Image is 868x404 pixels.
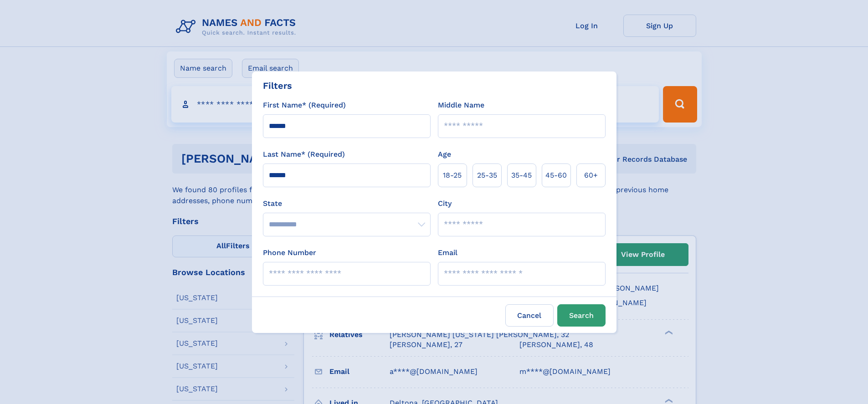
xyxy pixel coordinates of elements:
label: First Name* (Required) [263,100,346,111]
span: 35‑45 [511,170,532,181]
label: Middle Name [438,100,484,111]
span: 25‑35 [477,170,497,181]
label: State [263,198,431,209]
label: Email [438,247,457,258]
label: Last Name* (Required) [263,149,345,160]
label: Cancel [505,304,554,327]
label: City [438,198,452,209]
span: 18‑25 [443,170,462,181]
span: 60+ [584,170,598,181]
div: Filters [263,79,292,92]
button: Search [557,304,606,327]
label: Age [438,149,451,160]
span: 45‑60 [545,170,567,181]
label: Phone Number [263,247,316,258]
